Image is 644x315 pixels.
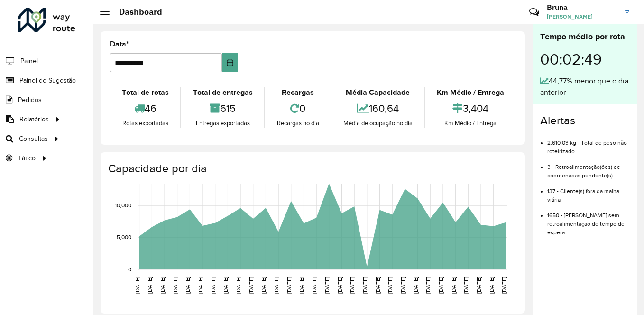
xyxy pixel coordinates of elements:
[540,75,629,98] div: 44,77% menor que o dia anterior
[184,87,262,98] div: Total de entregas
[438,277,444,294] text: [DATE]
[501,277,507,294] text: [DATE]
[540,30,629,43] div: Tempo médio por rota
[20,56,38,66] span: Painel
[184,277,191,294] text: [DATE]
[540,43,629,75] div: 00:02:49
[427,98,513,119] div: 3,404
[172,277,178,294] text: [DATE]
[108,162,515,176] h4: Capacidade por dia
[286,277,292,294] text: [DATE]
[387,277,393,294] text: [DATE]
[19,134,48,144] span: Consultas
[324,277,330,294] text: [DATE]
[349,277,355,294] text: [DATE]
[147,277,153,294] text: [DATE]
[547,180,629,204] li: 137 - Cliente(s) fora da malha viária
[267,119,328,128] div: Recargas no dia
[400,277,406,294] text: [DATE]
[197,277,203,294] text: [DATE]
[427,87,513,98] div: Km Médio / Entrega
[524,2,544,22] a: Contato Rápido
[110,38,129,50] label: Data
[159,277,166,294] text: [DATE]
[547,204,629,237] li: 1650 - [PERSON_NAME] sem retroalimentação de tempo de espera
[210,277,216,294] text: [DATE]
[134,277,140,294] text: [DATE]
[112,119,178,128] div: Rotas exportadas
[110,7,162,17] h2: Dashboard
[337,277,343,294] text: [DATE]
[547,156,629,180] li: 3 - Retroalimentação(ões) de coordenadas pendente(s)
[413,277,419,294] text: [DATE]
[298,277,304,294] text: [DATE]
[476,277,482,294] text: [DATE]
[115,202,131,208] text: 10,000
[222,53,238,72] button: Choose Date
[540,114,629,128] h4: Alertas
[235,277,241,294] text: [DATE]
[184,98,262,119] div: 615
[427,119,513,128] div: Km Médio / Entrega
[184,119,262,128] div: Entregas exportadas
[547,3,618,12] h3: Bruna
[273,277,279,294] text: [DATE]
[260,277,267,294] text: [DATE]
[19,75,76,85] span: Painel de Sugestão
[222,277,229,294] text: [DATE]
[128,266,131,272] text: 0
[311,277,317,294] text: [DATE]
[334,87,422,98] div: Média Capacidade
[463,277,469,294] text: [DATE]
[451,277,457,294] text: [DATE]
[248,277,254,294] text: [DATE]
[112,98,178,119] div: 46
[375,277,381,294] text: [DATE]
[334,119,422,128] div: Média de ocupação no dia
[19,114,49,124] span: Relatórios
[267,87,328,98] div: Recargas
[425,277,431,294] text: [DATE]
[267,98,328,119] div: 0
[488,277,495,294] text: [DATE]
[18,95,42,105] span: Pedidos
[117,234,131,241] text: 5,000
[18,153,36,163] span: Tático
[112,87,178,98] div: Total de rotas
[362,277,368,294] text: [DATE]
[334,98,422,119] div: 160,64
[547,131,629,156] li: 2.610,03 kg - Total de peso não roteirizado
[547,12,618,21] span: [PERSON_NAME]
